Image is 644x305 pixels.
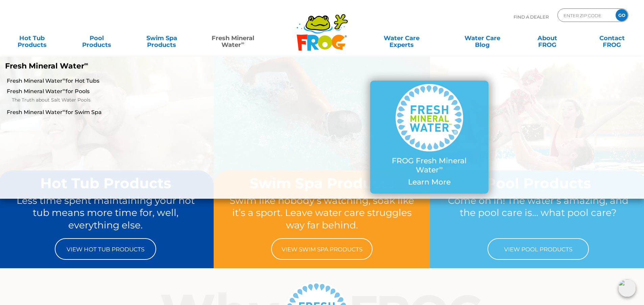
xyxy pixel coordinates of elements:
a: Fresh Mineral Water∞for Hot Tubs [7,77,215,85]
a: Water CareBlog [457,31,507,45]
sup: ∞ [63,87,66,92]
a: Hot TubProducts [7,31,57,45]
a: Fresh Mineral Water∞for Pools [7,88,215,95]
sup: ∞ [84,60,88,67]
sup: ∞ [63,108,66,113]
a: View Pool Products [487,238,589,260]
a: View Hot Tub Products [55,238,156,260]
p: Swim like nobody’s watching, soak like it’s a sport. Leave water care struggles way far behind. [226,194,417,231]
a: Water CareExperts [361,31,443,45]
p: Find A Dealer [514,8,549,25]
a: AboutFROG [522,31,572,45]
a: Fresh MineralWater∞ [201,31,264,45]
p: Fresh Mineral Water [5,62,263,71]
p: FROG Fresh Mineral Water [384,157,475,174]
a: ContactFROG [587,31,637,45]
a: PoolProducts [72,31,122,45]
sup: ∞ [241,40,244,46]
input: GO [616,9,628,21]
p: Come on in! The water’s amazing, and the pool care is… what pool care? [443,194,634,231]
a: The Truth about Salt Water Pools [12,96,215,104]
img: openIcon [618,279,636,297]
input: Zip Code Form [563,10,609,20]
a: FROG Fresh Mineral Water∞ Learn More [384,84,475,190]
a: Swim SpaProducts [137,31,187,45]
a: View Swim Spa Products [271,238,373,260]
sup: ∞ [439,164,443,171]
p: Less time spent maintaining your hot tub means more time for, well, everything else. [10,194,201,231]
a: Fresh Mineral Water∞for Swim Spa [7,109,215,116]
p: Learn More [384,178,475,187]
sup: ∞ [63,77,66,82]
